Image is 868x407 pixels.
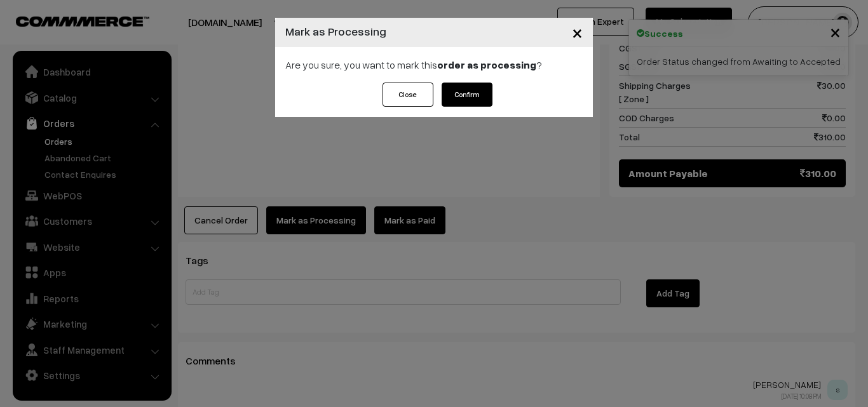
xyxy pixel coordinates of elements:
[572,20,583,44] span: ×
[562,13,593,52] button: Close
[275,47,593,83] div: Are you sure, you want to mark this ?
[442,83,492,107] button: Confirm
[383,83,433,107] button: Close
[437,58,536,71] strong: order as processing
[285,23,386,40] h4: Mark as Processing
